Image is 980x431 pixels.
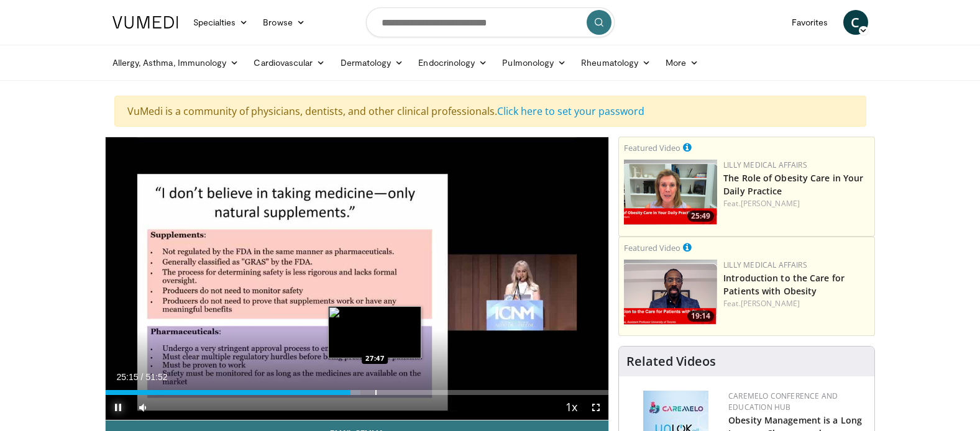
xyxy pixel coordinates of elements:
[723,260,807,270] a: Lilly Medical Affairs
[333,50,411,75] a: Dermatology
[687,311,714,322] span: 19:14
[366,7,615,37] input: Search topics, interventions
[741,298,800,309] a: [PERSON_NAME]
[117,372,139,382] span: 25:15
[584,395,608,420] button: Fullscreen
[574,50,658,75] a: Rheumatology
[784,10,836,35] a: Favorites
[624,260,717,325] a: 19:14
[723,172,863,197] a: The Role of Obesity Care in Your Daily Practice
[624,242,680,253] small: Featured Video
[411,50,495,75] a: Endocrinology
[843,10,868,35] a: C
[131,395,155,420] button: Mute
[559,395,584,420] button: Playback Rate
[105,50,247,75] a: Allergy, Asthma, Immunology
[741,198,800,209] a: [PERSON_NAME]
[658,50,706,75] a: More
[624,160,717,225] img: e1208b6b-349f-4914-9dd7-f97803bdbf1d.png.150x105_q85_crop-smart_upscale.png
[497,104,644,118] a: Click here to set your password
[624,260,717,325] img: acc2e291-ced4-4dd5-b17b-d06994da28f3.png.150x105_q85_crop-smart_upscale.png
[246,50,332,75] a: Cardiovascular
[114,96,866,127] div: VuMedi is a community of physicians, dentists, and other clinical professionals.
[255,10,313,35] a: Browse
[728,391,838,412] a: CaReMeLO Conference and Education Hub
[495,50,574,75] a: Pulmonology
[106,395,131,420] button: Pause
[141,372,144,382] span: /
[106,390,609,395] div: Progress Bar
[723,198,869,209] div: Feat.
[687,211,714,222] span: 25:49
[723,272,845,297] a: Introduction to the Care for Patients with Obesity
[145,372,167,382] span: 51:52
[624,160,717,225] a: 25:49
[624,142,680,153] small: Featured Video
[112,16,178,29] img: VuMedi Logo
[186,10,256,35] a: Specialties
[626,354,716,369] h4: Related Videos
[723,160,807,170] a: Lilly Medical Affairs
[106,137,609,420] video-js: Video Player
[723,298,869,309] div: Feat.
[328,306,421,358] img: image.jpeg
